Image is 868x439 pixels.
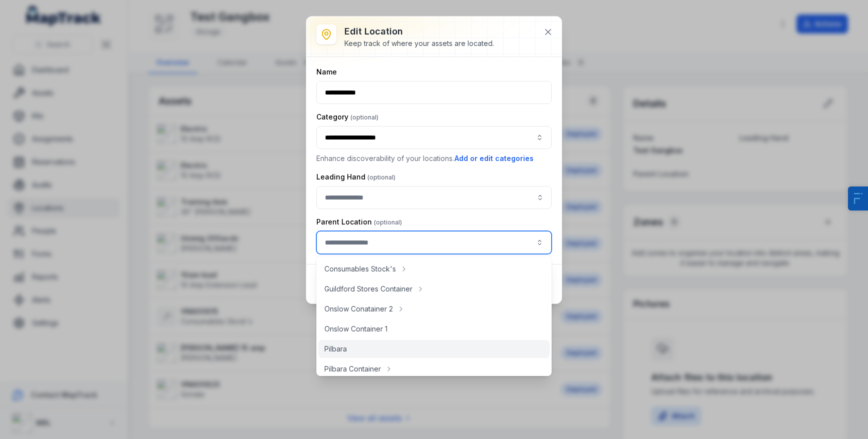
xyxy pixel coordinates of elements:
label: Name [316,67,337,77]
label: Category [316,112,378,122]
label: Leading Hand [316,172,395,182]
p: Enhance discoverability of your locations. [316,153,552,164]
input: location-edit:cf[800bc2ed-9fb0-4fb8-9bec-6aac78b22268]-label [316,186,552,209]
span: Pilbara Container [324,364,381,374]
span: Onslow Conatainer 2 [324,304,393,314]
span: Guildford Stores Container [324,284,412,294]
div: Keep track of where your assets are located. [344,38,494,48]
label: Parent Location [316,217,402,227]
span: Consumables Stock's [324,264,396,274]
h3: Edit location [344,24,494,38]
span: Pilbara [324,344,347,354]
button: Add or edit categories [454,153,534,164]
span: Onslow Container 1 [324,324,387,334]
